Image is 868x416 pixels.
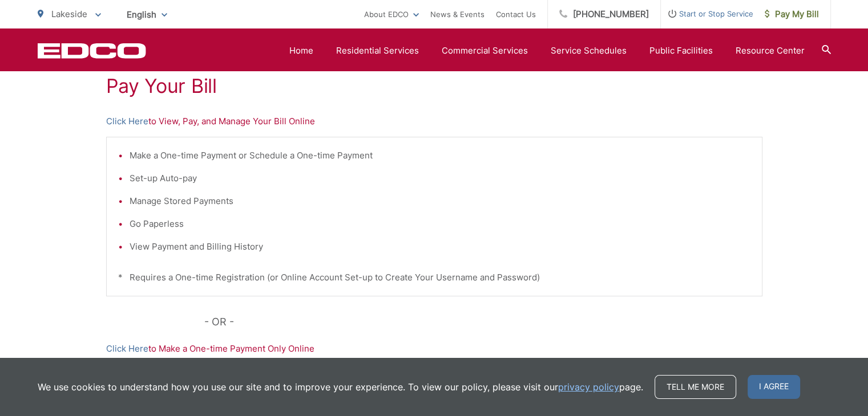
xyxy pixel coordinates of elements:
[106,115,148,128] a: Click Here
[118,5,176,25] span: English
[130,194,750,208] li: Manage Stored Payments
[106,115,762,128] p: to View, Pay, and Manage Your Bill Online
[106,75,762,97] h1: Pay Your Bill
[106,342,148,356] a: Click Here
[736,44,805,58] a: Resource Center
[442,44,528,58] a: Commercial Services
[551,44,627,58] a: Service Schedules
[130,172,750,185] li: Set-up Auto-pay
[289,44,313,58] a: Home
[51,9,87,19] span: Lakeside
[118,271,750,284] p: * Requires a One-time Registration (or Online Account Set-up to Create Your Username and Password)
[496,7,536,21] a: Contact Us
[364,7,419,21] a: About EDCO
[106,342,762,356] p: to Make a One-time Payment Only Online
[130,217,750,231] li: Go Paperless
[649,44,713,58] a: Public Facilities
[765,7,819,21] span: Pay My Bill
[558,380,619,394] a: privacy policy
[655,375,736,399] a: Tell me more
[430,7,485,21] a: News & Events
[130,149,750,162] li: Make a One-time Payment or Schedule a One-time Payment
[38,380,643,394] p: We use cookies to understand how you use our site and to improve your experience. To view our pol...
[204,313,762,331] p: - OR -
[336,44,419,58] a: Residential Services
[38,43,146,59] a: EDCD logo. Return to the homepage.
[748,375,800,399] span: I agree
[130,240,750,254] li: View Payment and Billing History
